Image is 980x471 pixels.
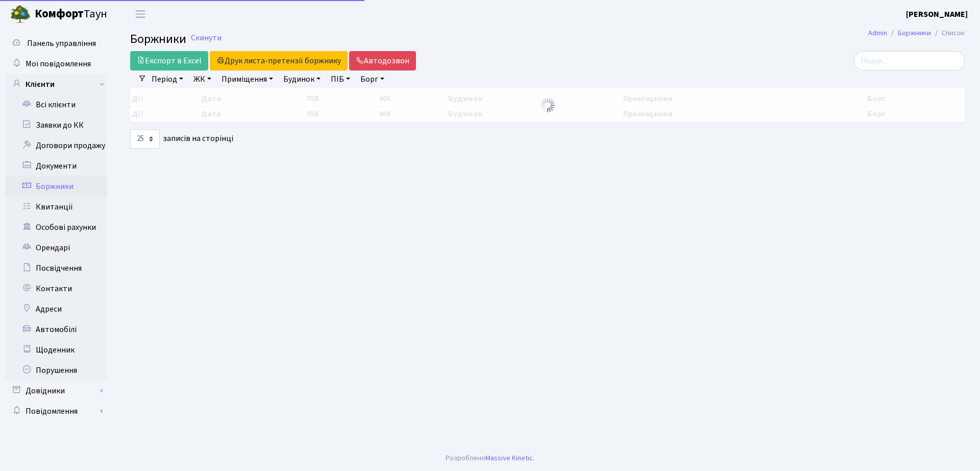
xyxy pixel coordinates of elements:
a: Massive Kinetic [485,453,533,463]
span: Мої повідомлення [26,58,91,69]
a: Повідомлення [5,401,107,421]
a: Довідники [5,381,107,401]
a: Автомобілі [5,319,107,340]
li: Список [931,28,965,39]
button: Друк листа-претензії боржнику [210,51,348,70]
a: Автодозвон [349,51,416,70]
a: Особові рахунки [5,217,107,238]
span: Панель управління [27,38,96,49]
select: записів на сторінці [130,129,160,149]
a: Приміщення [217,70,277,88]
a: Панель управління [5,33,107,54]
a: Договори продажу [5,135,107,156]
a: Боржники [5,176,107,197]
button: Переключити навігацію [128,6,153,22]
b: Комфорт [35,6,84,22]
a: Щоденник [5,340,107,360]
input: Пошук... [854,51,965,70]
b: [PERSON_NAME] [906,9,968,20]
a: [PERSON_NAME] [906,8,968,20]
a: Будинок [279,70,325,88]
a: Заявки до КК [5,115,107,135]
a: Контакти [5,278,107,299]
label: записів на сторінці [130,129,233,149]
a: Боржники [898,28,931,38]
a: Admin [868,28,887,38]
a: ПІБ [327,70,354,88]
a: ЖК [189,70,215,88]
a: Всі клієнти [5,95,107,115]
div: Розроблено . [446,453,534,464]
a: Порушення [5,360,107,381]
a: Період [148,70,187,88]
a: Квитанції [5,197,107,217]
a: Клієнти [5,74,107,95]
a: Експорт в Excel [130,51,208,70]
a: Адреси [5,299,107,319]
img: Обробка... [540,97,556,113]
nav: breadcrumb [853,22,980,44]
a: Мої повідомлення [5,54,107,74]
a: Борг [356,70,388,88]
a: Документи [5,156,107,176]
a: Посвідчення [5,258,107,278]
img: logo.png [10,4,31,25]
span: Боржники [130,30,186,48]
span: Таун [35,6,107,23]
a: Скинути [191,33,222,43]
a: Орендарі [5,238,107,258]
